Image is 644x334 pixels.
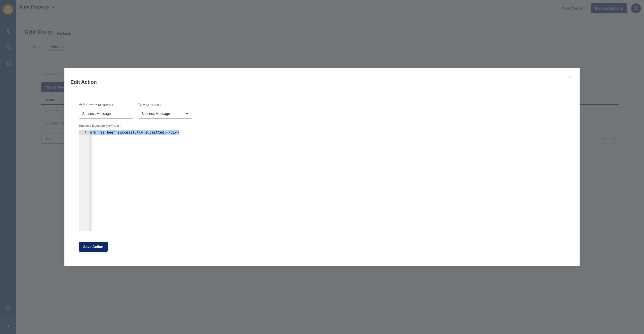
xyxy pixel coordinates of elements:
div: 1 [79,130,90,135]
label: Type [138,102,145,106]
h1: Edit Action [70,79,561,85]
span: (OPTIONAL) [146,103,160,107]
label: Action name [79,102,97,106]
label: Success Message [79,124,105,128]
span: Save Action [83,244,103,249]
span: (OPTIONAL) [106,125,120,128]
span: (OPTIONAL) [98,103,113,107]
button: Save Action [79,242,108,252]
div: open menu [138,109,192,119]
